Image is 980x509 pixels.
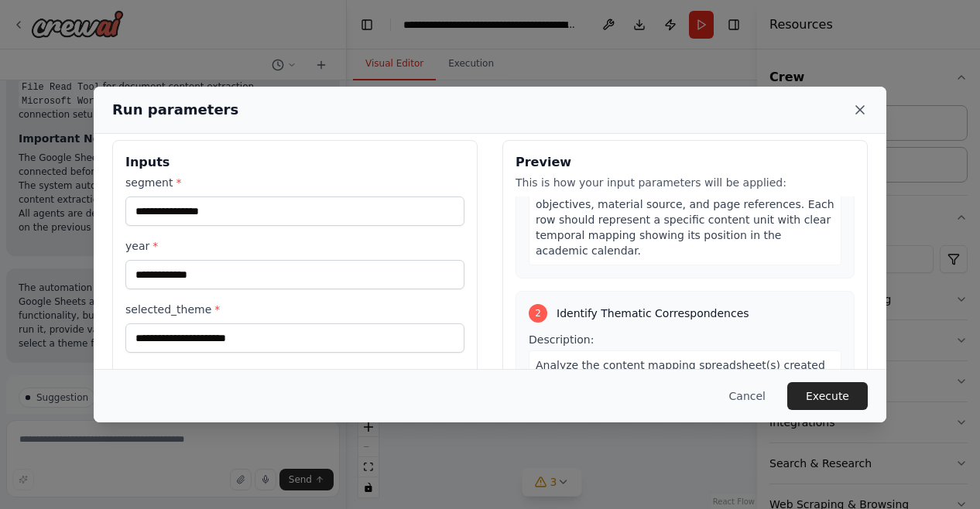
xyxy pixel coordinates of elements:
[125,302,464,317] label: selected_theme
[516,153,855,172] h3: Preview
[557,306,749,321] span: Identify Thematic Correspondences
[125,238,464,254] label: year
[529,304,547,323] div: 2
[717,382,778,410] button: Cancel
[787,382,868,410] button: Execute
[536,167,834,257] span: A comprehensive spreadsheet with columns for week number, month, content topic, subtopic, learnin...
[516,175,855,190] p: This is how your input parameters will be applied:
[125,175,464,190] label: segment
[536,359,826,495] span: Analyze the content mapping spreadsheet(s) created in the previous task to identify common themes...
[112,99,238,121] h2: Run parameters
[125,153,464,172] h3: Inputs
[529,333,594,346] span: Description:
